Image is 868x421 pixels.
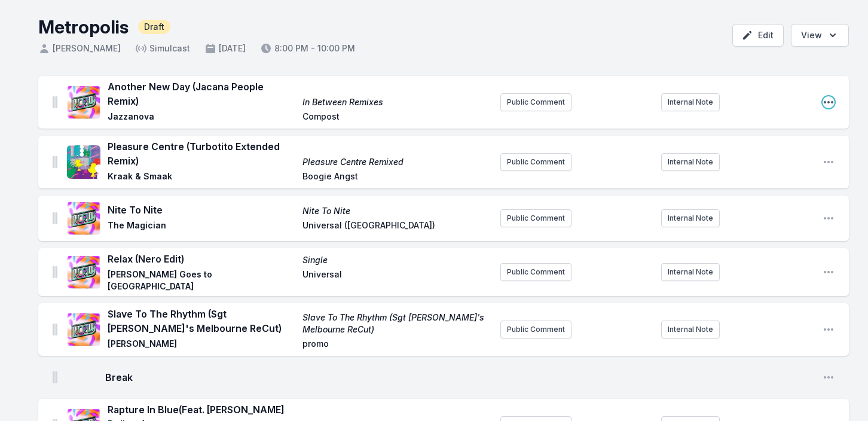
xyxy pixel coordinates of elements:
span: Relax (Nero Edit) [108,252,295,266]
img: In Between Remixes [67,86,100,119]
h1: Metropolis [38,16,129,38]
button: Public Comment [500,93,571,111]
button: Open playlist item options [823,156,835,168]
span: Jazzanova [108,111,295,125]
span: Universal [302,269,490,292]
span: Nite To Nite [302,205,490,217]
span: In Between Remixes [302,96,490,108]
span: Break [105,370,813,385]
button: Public Comment [500,321,571,338]
button: Open options [791,24,849,47]
span: The Magician [108,219,295,234]
img: Drag Handle [53,324,57,335]
span: Slave To The Rhythm (Sgt [PERSON_NAME]'s Melbourne ReCut) [108,307,295,335]
span: Single [302,254,490,266]
span: Simulcast [135,42,190,54]
img: Drag Handle [53,96,57,108]
img: Drag Handle [53,266,57,278]
span: [PERSON_NAME] Goes to [GEOGRAPHIC_DATA] [108,269,295,292]
span: [DATE] [204,42,246,54]
button: Open playlist item options [823,371,835,383]
img: Drag Handle [53,212,57,224]
button: Edit [732,24,784,47]
button: Internal Note [661,153,720,171]
img: Nite To Nite [67,202,100,235]
span: Boogie Angst [302,170,490,185]
button: Public Comment [500,153,571,171]
button: Public Comment [500,209,571,227]
button: Public Comment [500,263,571,281]
img: Slave To The Rhythm (Sgt Slick's Melbourne ReCut) [67,313,100,346]
span: Nite To Nite [108,203,295,217]
span: Pleasure Centre Remixed [302,156,490,168]
span: [PERSON_NAME] [38,42,121,54]
span: Another New Day (Jacana People Remix) [108,80,295,108]
button: Internal Note [661,321,720,338]
span: Draft [138,20,170,34]
button: Open playlist item options [823,324,835,335]
span: promo [302,338,490,352]
span: Slave To The Rhythm (Sgt [PERSON_NAME]'s Melbourne ReCut) [302,312,490,335]
span: [PERSON_NAME] [108,338,295,352]
img: Drag Handle [53,156,57,168]
span: 8:00 PM - 10:00 PM [260,42,355,54]
button: Internal Note [661,93,720,111]
span: Kraak & Smaak [108,170,295,185]
button: Internal Note [661,209,720,227]
button: Open playlist item options [823,266,835,278]
span: Compost [302,111,490,125]
span: Universal ([GEOGRAPHIC_DATA]) [302,219,490,234]
button: Internal Note [661,263,720,281]
button: Open playlist item options [823,212,835,224]
img: Drag Handle [53,371,57,383]
img: Single [67,255,100,289]
img: Pleasure Centre Remixed [67,145,100,179]
button: Open playlist item options [823,96,835,108]
span: Pleasure Centre (Turbotito Extended Remix) [108,139,295,168]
